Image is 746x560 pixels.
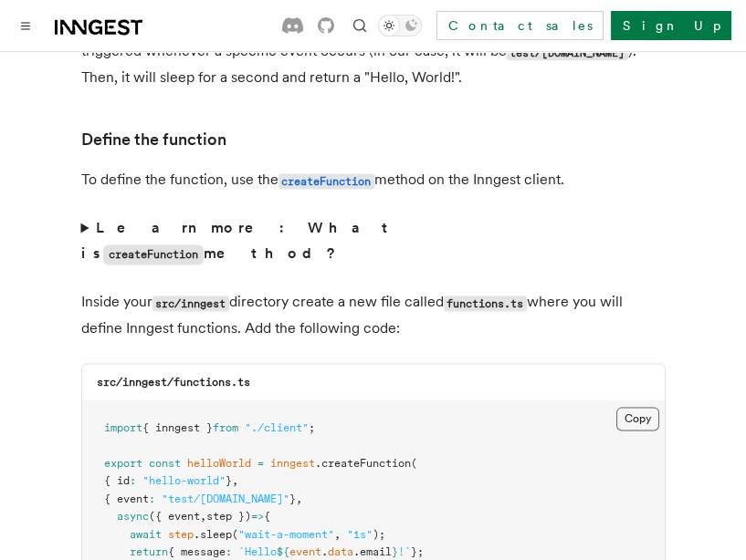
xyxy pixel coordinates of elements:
span: from [213,421,238,434]
span: helloWorld [187,457,251,470]
span: , [232,474,238,487]
span: async [117,510,149,523]
a: Sign Up [611,11,731,40]
code: functions.ts [444,296,527,311]
span: }; [411,545,424,558]
span: step }) [206,510,251,523]
span: , [296,493,302,505]
span: { inngest } [142,421,213,434]
a: createFunction [278,171,374,188]
span: return [130,545,168,558]
span: , [200,510,206,523]
button: Find something... [349,15,371,36]
code: test/[DOMAIN_NAME] [507,45,628,60]
span: => [251,510,264,523]
span: } [289,493,296,505]
span: { [264,510,270,523]
span: , [334,528,341,541]
button: Toggle navigation [15,15,37,36]
code: createFunction [278,173,374,189]
span: "hello-world" [142,474,226,487]
code: src/inngest/functions.ts [97,376,250,389]
span: "wait-a-moment" [238,528,334,541]
code: src/inngest [152,296,229,311]
span: } [392,545,398,558]
span: . [321,545,328,558]
p: To define the function, use the method on the Inngest client. [81,167,666,193]
span: "test/[DOMAIN_NAME]" [162,493,289,505]
span: .email [353,545,392,558]
span: .createFunction [315,457,411,470]
span: : [130,474,136,487]
button: Copy [616,407,659,430]
span: ( [232,528,238,541]
span: "./client" [245,421,309,434]
span: { message [168,545,226,558]
strong: Learn more: What is method? [81,219,396,262]
span: `Hello [238,545,277,558]
span: ); [373,528,385,541]
summary: Learn more: What iscreateFunctionmethod? [81,215,666,267]
span: event [289,545,321,558]
button: Toggle dark mode [378,15,422,36]
span: { event [104,493,149,505]
span: const [149,457,181,470]
span: "1s" [347,528,373,541]
a: Contact sales [436,11,604,40]
span: { id [104,474,130,487]
span: = [257,457,264,470]
span: ${ [277,545,289,558]
span: : [149,493,155,505]
span: data [328,545,353,558]
span: .sleep [194,528,232,541]
span: ( [411,457,417,470]
span: step [168,528,194,541]
span: ({ event [149,510,200,523]
code: createFunction [103,244,204,264]
span: inngest [270,457,315,470]
span: await [130,528,162,541]
span: !` [398,545,411,558]
span: ; [309,421,315,434]
p: Inside your directory create a new file called where you will define Inngest functions. Add the f... [81,289,666,341]
span: import [104,421,142,434]
a: Define the function [81,127,226,152]
span: } [226,474,232,487]
span: : [226,545,232,558]
span: export [104,457,142,470]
